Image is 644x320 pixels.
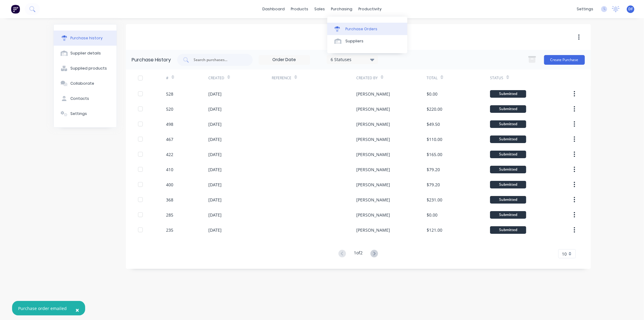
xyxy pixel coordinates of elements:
[166,121,173,127] div: 498
[490,181,526,188] div: Submitted
[70,35,103,41] div: Purchase history
[166,227,173,233] div: 235
[70,51,101,56] div: Supplier details
[166,166,173,173] div: 410
[427,106,442,112] div: $220.00
[356,91,390,97] div: [PERSON_NAME]
[166,181,173,188] div: 400
[562,251,567,257] span: 10
[356,106,390,112] div: [PERSON_NAME]
[54,61,117,76] button: Supplied products
[166,151,173,158] div: 422
[208,151,222,158] div: [DATE]
[356,121,390,127] div: [PERSON_NAME]
[490,151,526,158] div: Submitted
[132,56,171,64] div: Purchase History
[328,5,355,14] div: purchasing
[490,196,526,204] div: Submitted
[11,5,20,14] img: Factory
[356,166,390,173] div: [PERSON_NAME]
[490,136,526,143] div: Submitted
[327,35,407,47] a: Suppliers
[356,181,390,188] div: [PERSON_NAME]
[427,91,437,97] div: $0.00
[327,23,407,35] a: Purchase Orders
[345,38,364,44] div: Suppliers
[356,227,390,233] div: [PERSON_NAME]
[331,56,374,63] div: 6 Statuses
[490,226,526,234] div: Submitted
[311,5,328,14] div: sales
[574,5,596,14] div: settings
[490,166,526,173] div: Submitted
[427,197,442,203] div: $231.00
[356,75,378,81] div: Created By
[427,181,440,188] div: $79.20
[54,46,117,61] button: Supplier details
[208,91,222,97] div: [DATE]
[208,197,222,203] div: [DATE]
[345,26,377,32] div: Purchase Orders
[166,212,173,218] div: 285
[208,227,222,233] div: [DATE]
[208,75,224,81] div: Created
[490,120,526,128] div: Submitted
[490,211,526,219] div: Submitted
[208,136,222,142] div: [DATE]
[193,57,243,63] input: Search purchases...
[70,96,89,101] div: Contacts
[354,250,363,258] div: 1 of 2
[272,75,291,81] div: Reference
[166,197,173,203] div: 368
[490,105,526,113] div: Submitted
[427,212,437,218] div: $0.00
[54,31,117,46] button: Purchase history
[208,106,222,112] div: [DATE]
[427,166,440,173] div: $79.20
[166,91,173,97] div: 528
[208,121,222,127] div: [DATE]
[490,75,503,81] div: Status
[70,81,94,86] div: Collaborate
[356,136,390,142] div: [PERSON_NAME]
[54,91,117,106] button: Contacts
[54,76,117,91] button: Collaborate
[166,106,173,112] div: 520
[490,90,526,98] div: Submitted
[355,5,385,14] div: productivity
[69,303,85,317] button: Close
[356,197,390,203] div: [PERSON_NAME]
[166,136,173,142] div: 467
[208,212,222,218] div: [DATE]
[427,136,442,142] div: $110.00
[544,55,585,65] button: Create Purchase
[75,306,79,314] span: ×
[427,151,442,158] div: $165.00
[70,66,107,71] div: Supplied products
[427,75,437,81] div: Total
[356,212,390,218] div: [PERSON_NAME]
[427,121,440,127] div: $49.50
[356,151,390,158] div: [PERSON_NAME]
[18,305,67,312] div: Purchase order emailed
[259,55,310,64] input: Order Date
[208,166,222,173] div: [DATE]
[427,227,442,233] div: $121.00
[70,111,87,116] div: Settings
[166,75,168,81] div: #
[54,106,117,121] button: Settings
[288,5,311,14] div: products
[628,6,633,12] span: DF
[259,5,288,14] a: dashboard
[208,181,222,188] div: [DATE]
